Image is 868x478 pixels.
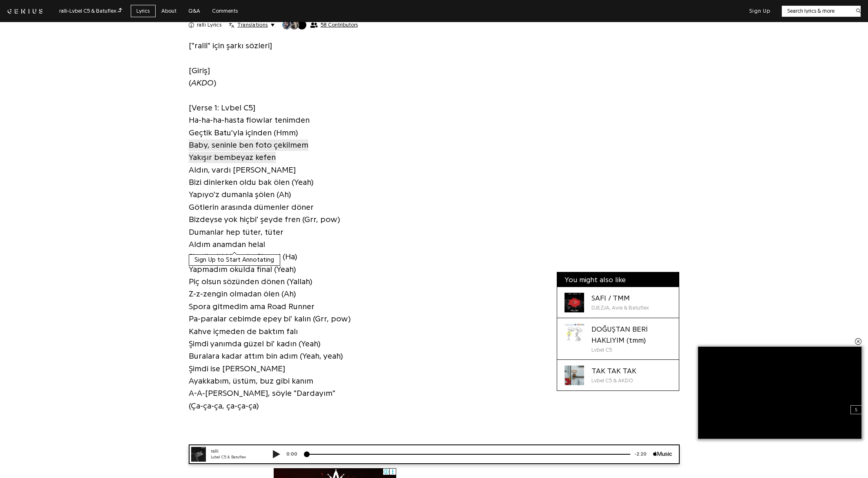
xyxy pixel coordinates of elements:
[557,360,679,390] a: Cover art for TAK TAK TAK by Lvbel C5 & AKDOTAK TAK TAKLvbel C5 & AKDO
[855,406,857,413] span: 5
[29,3,78,10] div: ralli
[782,7,851,15] input: Search lyrics & more
[448,6,471,13] div: -2:20
[591,304,649,312] div: DJEZJA, Avie & Batuflex
[565,324,584,343] div: Cover art for DOĞUŞTAN BERİ HAKLIYIM (tmm) by Lvbel C5
[206,5,244,18] a: Comments
[750,7,771,15] button: Sign Up
[183,5,206,18] a: Q&A
[237,21,268,29] span: Translations
[557,19,679,265] iframe: Advertisement
[565,293,584,312] div: Cover art for SAFI / TMM by DJEZJA, Avie & Batuflex
[591,324,672,346] div: DOĞUŞTAN BERİ HAKLIYIM (tmm)
[59,7,122,16] div: ralli - Lvbel C5 & Batuflex
[557,287,679,318] a: Cover art for SAFI / TMM by DJEZJA, Avie & BatuflexSAFI / TMMDJEZJA, Avie & Batuflex
[131,5,156,18] a: Lyrics
[189,254,280,266] button: Sign Up to Start Annotating
[321,22,358,28] span: 58 Contributors
[591,377,636,385] div: Lvbel C5 & AKDO
[189,139,308,164] a: Baby, seninle ben foto çekilmemYakışır bembeyaz kefen
[591,346,672,354] div: Lvbel C5
[565,366,584,385] div: Cover art for TAK TAK TAK by Lvbel C5 & AKDO
[229,21,274,29] button: Translations
[156,5,183,18] a: About
[557,318,679,360] a: Cover art for DOĞUŞTAN BERİ HAKLIYIM (tmm) by Lvbel C5DOĞUŞTAN BERİ HAKLIYIM (tmm)Lvbel C5
[191,79,214,87] i: AKDO
[29,10,78,16] div: Lvbel C5 & Batuflex
[282,20,358,30] button: 58 Contributors
[591,366,636,377] div: TAK TAK TAK
[197,21,221,29] h2: ralli Lyrics
[9,2,24,17] img: 72x72bb.jpg
[189,139,308,163] span: Baby, seninle ben foto çekilmem Yakışır bembeyaz kefen
[591,293,649,304] div: SAFI / TMM
[557,272,679,287] div: You might also like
